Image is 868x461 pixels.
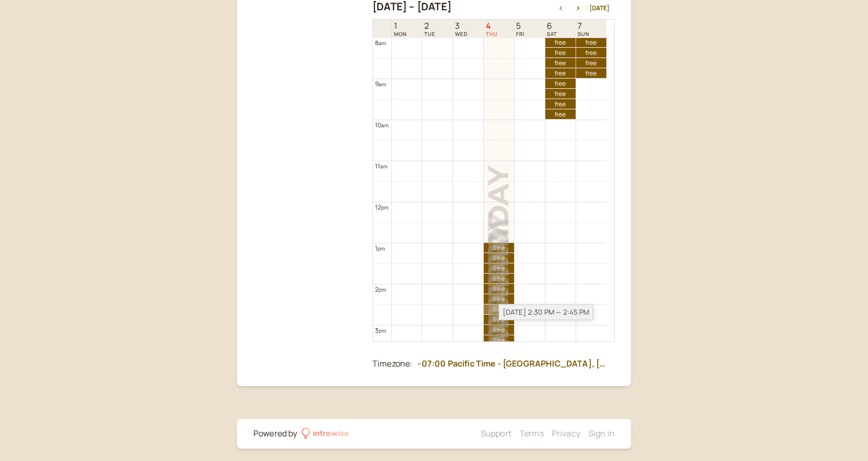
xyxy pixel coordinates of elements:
[486,31,498,37] span: THU
[585,49,597,56] span: free
[585,60,597,67] span: free
[394,31,407,37] span: MON
[424,31,436,37] span: TUE
[379,81,386,88] span: am
[313,427,349,440] div: introwise
[555,101,566,108] span: free
[375,202,389,212] div: 12
[514,20,526,38] a: September 5, 2025
[555,90,566,98] span: free
[379,40,386,47] span: am
[555,60,566,67] span: free
[302,427,349,440] a: introwise
[372,357,412,371] div: Timezone:
[381,122,388,129] span: am
[392,20,409,38] a: September 1, 2025
[375,38,386,48] div: 8
[486,21,498,31] span: 4
[481,428,511,439] a: Support
[578,21,589,31] span: 7
[555,80,566,87] span: free
[424,21,436,31] span: 2
[380,163,387,170] span: am
[422,20,438,38] a: September 2, 2025
[375,243,385,253] div: 1
[394,21,407,31] span: 1
[578,31,589,37] span: SUN
[555,111,566,118] span: free
[455,21,468,31] span: 3
[588,428,615,439] a: Sign in
[589,5,609,12] button: [DATE]
[585,70,597,77] span: free
[585,39,597,46] span: free
[372,1,451,13] h2: [DATE] – [DATE]
[253,427,298,440] div: Powered by
[547,21,557,31] span: 6
[379,286,386,293] span: pm
[375,284,386,294] div: 2
[555,70,566,77] span: free
[379,327,386,334] span: pm
[375,325,386,335] div: 3
[555,49,566,56] span: free
[499,304,593,320] div: [DATE] 2:30 PM — 2:45 PM
[375,161,388,171] div: 11
[552,428,580,439] a: Privacy
[545,20,559,38] a: September 6, 2025
[555,39,566,46] span: free
[520,428,544,439] a: Terms
[484,20,500,38] a: September 4, 2025
[547,31,557,37] span: SAT
[516,31,524,37] span: FRI
[516,21,524,31] span: 5
[378,245,385,252] span: pm
[381,204,388,211] span: pm
[453,20,470,38] a: September 3, 2025
[375,120,389,130] div: 10
[455,31,468,37] span: WED
[375,79,386,89] div: 9
[576,20,591,38] a: September 7, 2025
